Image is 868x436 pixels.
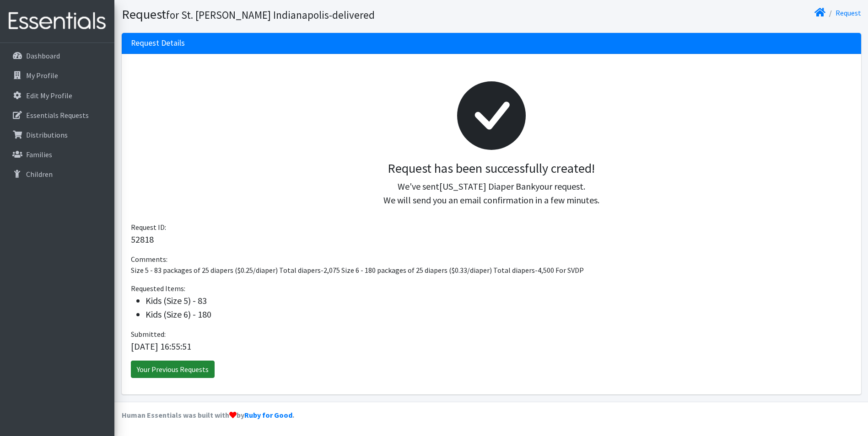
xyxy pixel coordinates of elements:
p: Edit My Profile [26,91,72,100]
a: Dashboard [4,47,111,65]
p: 52818 [131,233,852,246]
li: Kids (Size 5) - 83 [146,294,852,308]
span: Comments: [131,255,167,264]
a: Families [4,145,111,164]
img: HumanEssentials [4,6,111,37]
a: Edit My Profile [4,86,111,105]
p: My Profile [26,71,58,80]
strong: Human Essentials was built with by . [122,410,294,420]
span: [US_STATE] Diaper Bank [439,181,535,192]
small: for St. [PERSON_NAME] Indianapolis-delivered [166,8,375,21]
a: Distributions [4,126,111,144]
a: Essentials Requests [4,106,111,124]
span: Requested Items: [131,284,185,293]
li: Kids (Size 6) - 180 [146,308,852,321]
p: Essentials Requests [26,111,89,120]
p: Children [26,170,53,179]
span: Request ID: [131,223,166,232]
p: [DATE] 16:55:51 [131,340,852,353]
a: Your Previous Requests [131,361,215,378]
p: Families [26,150,52,159]
p: Size 5 - 83 packages of 25 diapers ($0.25/diaper) Total diapers-2,075 Size 6 - 180 packages of 25... [131,265,852,276]
p: We've sent your request. We will send you an email confirmation in a few minutes. [138,180,845,207]
a: Children [4,165,111,183]
a: My Profile [4,66,111,85]
p: Distributions [26,130,68,139]
p: Dashboard [26,51,60,60]
h1: Request [122,6,488,22]
h3: Request Details [131,38,185,48]
a: Request [836,8,861,17]
h3: Request has been successfully created! [138,161,845,176]
span: Submitted: [131,330,166,339]
a: Ruby for Good [244,410,292,420]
